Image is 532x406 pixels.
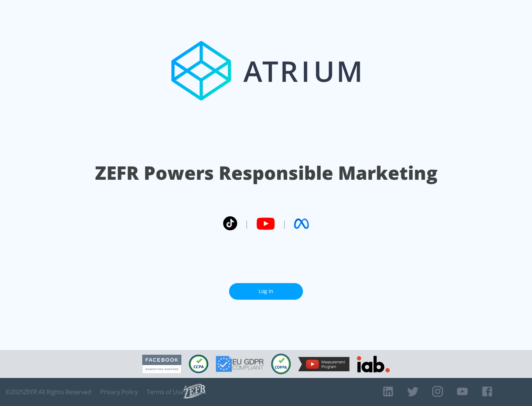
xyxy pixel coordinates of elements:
a: Log In [229,283,303,300]
img: COPPA Compliant [271,354,291,374]
img: YouTube Measurement Program [298,357,349,371]
span: | [282,218,287,229]
a: Privacy Policy [100,388,138,396]
span: © 2025 ZEFR All Rights Reserved [6,388,91,396]
a: Terms of Use [147,388,184,396]
img: IAB [357,356,390,372]
span: | [245,218,249,229]
img: CCPA Compliant [189,355,208,373]
h1: ZEFR Powers Responsible Marketing [95,160,437,186]
img: Facebook Marketing Partner [142,355,181,374]
img: GDPR Compliant [216,356,264,372]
